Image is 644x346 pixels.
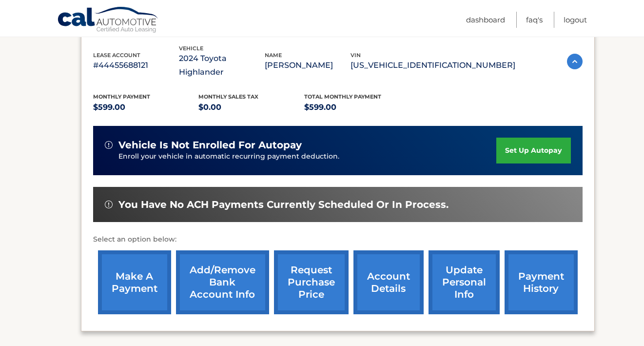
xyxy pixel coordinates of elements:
[179,45,203,52] span: vehicle
[351,59,515,72] p: [US_VEHICLE_IDENTIFICATION_NUMBER]
[567,54,583,69] img: accordion-active.svg
[118,151,497,162] p: Enroll your vehicle in automatic recurring payment deduction.
[93,234,583,245] p: Select an option below:
[179,52,265,79] p: 2024 Toyota Highlander
[265,52,282,59] span: name
[118,199,449,211] span: You have no ACH payments currently scheduled or in process.
[118,139,302,151] span: vehicle is not enrolled for autopay
[351,52,361,59] span: vin
[93,101,199,114] p: $599.00
[429,250,500,314] a: update personal info
[564,12,587,28] a: Logout
[198,101,304,114] p: $0.00
[304,93,381,100] span: Total Monthly Payment
[466,12,505,28] a: Dashboard
[265,59,351,72] p: [PERSON_NAME]
[526,12,543,28] a: FAQ's
[496,138,570,163] a: set up autopay
[198,93,258,100] span: Monthly sales Tax
[93,93,150,100] span: Monthly Payment
[304,101,410,114] p: $599.00
[57,6,159,35] a: Cal Automotive
[105,141,113,149] img: alert-white.svg
[274,250,349,314] a: request purchase price
[93,59,179,72] p: #44455688121
[176,250,269,314] a: Add/Remove bank account info
[353,250,424,314] a: account details
[93,52,140,59] span: lease account
[98,250,171,314] a: make a payment
[105,201,113,208] img: alert-white.svg
[505,250,578,314] a: payment history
